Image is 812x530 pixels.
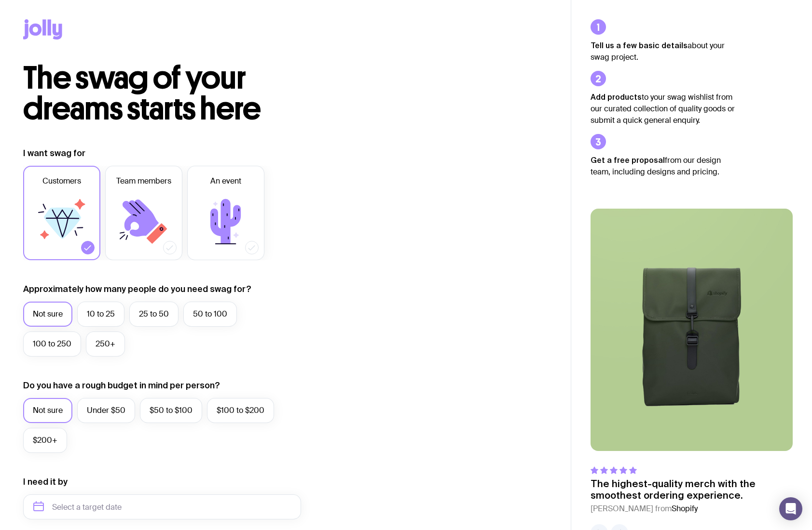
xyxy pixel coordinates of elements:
[591,93,642,101] strong: Add products
[23,380,220,391] label: Do you have a rough budget in mind per person?
[86,331,125,357] label: 250+
[116,175,171,187] span: Team members
[207,398,274,423] label: $100 to $200
[42,175,81,187] span: Customers
[23,476,68,488] label: I need it by
[672,503,698,514] span: Shopify
[23,147,85,159] label: I want swag for
[23,302,72,327] label: Not sure
[591,478,793,501] p: The highest-quality merch with the smoothest ordering experience.
[210,175,241,187] span: An event
[77,302,124,327] label: 10 to 25
[183,302,237,327] label: 50 to 100
[129,302,179,327] label: 25 to 50
[23,398,72,423] label: Not sure
[23,59,261,128] span: The swag of your dreams starts here
[591,503,793,515] cite: [PERSON_NAME] from
[77,398,135,423] label: Under $50
[591,40,735,63] p: about your swag project.
[23,283,251,295] label: Approximately how many people do you need swag for?
[140,398,202,423] label: $50 to $100
[779,497,802,520] div: Open Intercom Messenger
[591,41,688,50] strong: Tell us a few basic details
[591,91,735,126] p: to your swag wishlist from our curated collection of quality goods or submit a quick general enqu...
[591,154,735,178] p: from our design team, including designs and pricing.
[23,494,301,519] input: Select a target date
[23,428,67,453] label: $200+
[591,156,665,164] strong: Get a free proposal
[23,331,81,357] label: 100 to 250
